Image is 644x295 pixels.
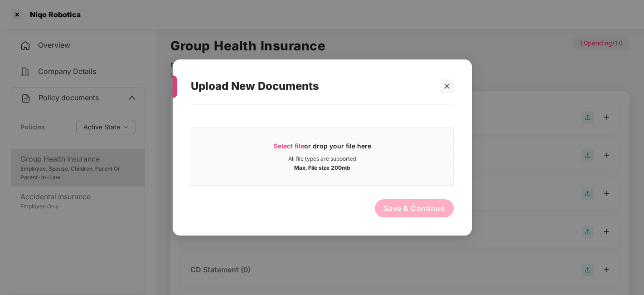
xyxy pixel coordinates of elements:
[288,155,356,162] div: All file types are supported
[273,142,304,150] span: Select file
[191,69,432,104] div: Upload New Documents
[374,199,454,217] button: Save & Continue
[443,83,450,89] span: close
[294,162,350,172] div: Max. File size 200mb
[191,135,453,178] span: Select fileor drop your file hereAll file types are supportedMax. File size 200mb
[273,142,371,155] div: or drop your file here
